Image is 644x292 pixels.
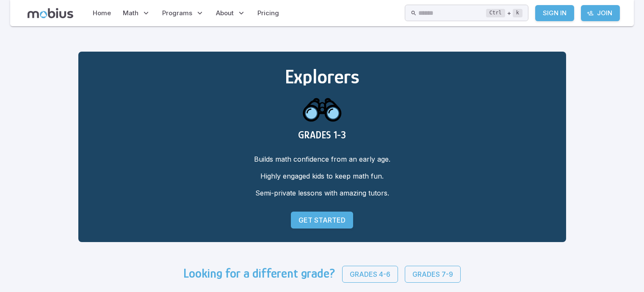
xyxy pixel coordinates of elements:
span: Math [123,8,138,18]
p: Builds math confidence from an early age. [92,154,553,164]
kbd: Ctrl [486,9,505,17]
p: Highly engaged kids to keep math fun. [92,171,553,181]
p: Grades 7-9 [412,269,453,279]
a: Pricing [255,3,282,23]
h2: Explorers [92,65,553,88]
span: Programs [162,8,192,18]
a: Grades 4-6 [342,266,398,283]
p: Get Started [299,215,345,225]
h3: Looking for a different grade? [183,266,335,283]
p: Semi-private lessons with amazing tutors. [92,188,553,198]
a: Home [90,3,113,23]
kbd: k [513,9,522,17]
a: Grades 7-9 [405,266,461,283]
span: About [216,8,234,18]
p: Grades 4-6 [350,269,390,279]
img: explorers icon [302,88,343,129]
div: + [486,8,522,18]
a: Sign In [535,5,574,21]
a: Join [581,5,620,21]
h3: GRADES 1-3 [92,129,553,140]
a: Get Started [291,212,353,229]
